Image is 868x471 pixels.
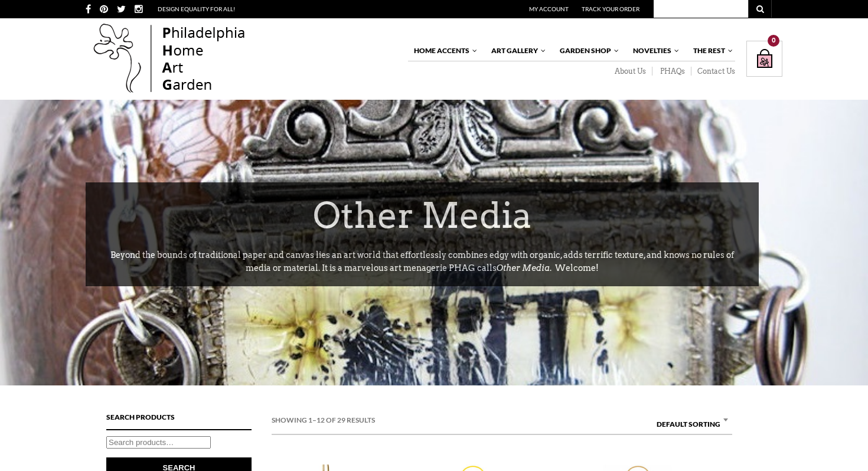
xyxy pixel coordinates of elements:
[607,67,652,76] a: About Us
[106,436,211,449] input: Search products…
[687,41,734,61] a: The Rest
[86,182,759,248] h1: Other Media
[691,67,735,76] a: Contact Us
[768,35,779,47] div: 0
[652,413,732,436] span: Default sorting
[652,67,691,76] a: PHAQs
[554,41,620,61] a: Garden Shop
[106,411,252,430] h4: Search Products
[408,41,478,61] a: Home Accents
[627,41,680,61] a: Novelties
[529,5,569,12] a: My Account
[86,248,759,286] p: Beyond the bounds of traditional paper and canvas lies an art world that effortlessly combines ed...
[497,263,550,273] em: Other Media
[485,41,547,61] a: Art Gallery
[272,414,375,426] em: Showing 1–12 of 29 results
[582,5,639,12] a: Track Your Order
[652,413,732,429] span: Default sorting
